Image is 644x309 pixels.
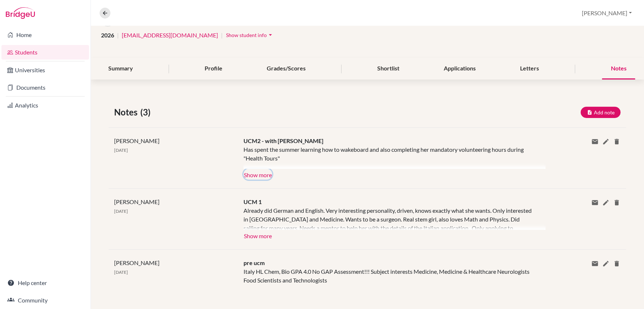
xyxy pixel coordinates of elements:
a: Documents [1,80,89,95]
a: Help center [1,276,89,290]
div: Has spent the summer learning how to wakeboard and also completing her mandatory volunteering hou... [243,145,535,169]
button: Show student infoarrow_drop_down [226,29,274,41]
button: [PERSON_NAME] [579,6,635,20]
a: Community [1,293,89,308]
a: Students [1,45,89,60]
span: 2026 [101,31,114,40]
img: Bridge-U [6,7,35,19]
span: Notes [114,106,140,119]
button: Show more [243,230,272,241]
span: [DATE] [114,269,128,275]
span: [PERSON_NAME] [114,198,160,205]
a: Analytics [1,98,89,113]
div: Shortlist [369,58,408,80]
span: Show student info [226,32,267,38]
span: (3) [140,106,153,119]
div: Notes [602,58,635,80]
div: Applications [435,58,485,80]
div: Italy HL Chem, Bio GPA 4.0 No GAP Assessment!!! Subject interests Medicine, Medicine & Healthcare... [238,259,540,285]
div: Profile [196,58,231,80]
span: [PERSON_NAME] [114,137,160,144]
span: | [117,31,119,40]
span: pre ucm [243,259,265,266]
div: Letters [512,58,548,80]
div: Already did German and English. Very interesting personality, driven, knows exactly what she want... [243,206,535,230]
span: UCM2 - with [PERSON_NAME] [243,137,323,144]
button: Add note [581,107,621,118]
span: UCM 1 [243,198,262,205]
span: [DATE] [114,208,128,214]
span: [DATE] [114,147,128,153]
a: Home [1,28,89,42]
i: arrow_drop_down [267,31,274,38]
button: Show more [243,169,272,180]
span: [PERSON_NAME] [114,259,160,266]
div: Grades/Scores [258,58,314,80]
span: | [221,31,223,40]
a: [EMAIL_ADDRESS][DOMAIN_NAME] [122,31,218,40]
div: Summary [100,58,142,80]
a: Universities [1,63,89,77]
